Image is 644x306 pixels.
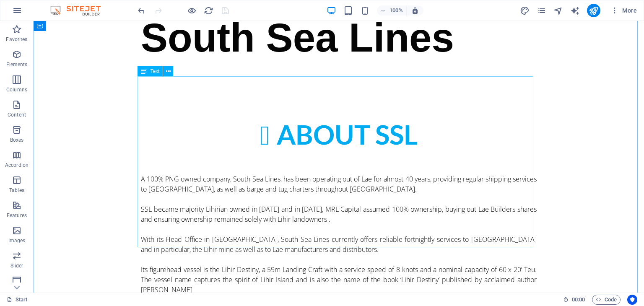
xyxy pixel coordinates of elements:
p: Tables [9,187,24,194]
i: On resize automatically adjust zoom level to fit chosen device. [411,7,419,14]
p: Accordion [5,162,29,169]
button: Usercentrics [627,295,637,305]
p: Elements [6,61,28,68]
p: Content [8,112,26,118]
img: Editor Logo [48,5,111,16]
i: Design (Ctrl+Alt+Y) [520,6,530,16]
span: Text [150,69,159,74]
span: 00 00 [572,295,585,305]
h6: 100% [390,5,403,16]
button: 100% [377,5,407,16]
span: Code [596,295,617,305]
i: Pages (Ctrl+Alt+S) [537,6,546,16]
button: design [520,5,530,16]
button: More [607,4,640,17]
button: text_generator [570,5,580,16]
i: AI Writer [570,6,580,16]
i: Undo: Change text (Ctrl+Z) [137,6,146,16]
a: Click to cancel selection. Double-click to open Pages [7,295,28,305]
i: Reload page [204,6,213,16]
button: pages [537,5,547,16]
p: Slider [10,262,23,269]
i: Navigator [553,6,563,16]
p: Boxes [10,137,24,143]
button: publish [587,4,600,17]
button: navigator [553,5,563,16]
i: Publish [589,6,598,16]
p: Columns [6,86,27,93]
span: More [610,6,637,15]
p: Favorites [6,36,27,43]
button: reload [203,5,213,16]
span: : [578,296,579,303]
p: Features [7,212,27,219]
button: Code [592,295,621,305]
p: Images [8,237,26,244]
button: undo [136,5,146,16]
